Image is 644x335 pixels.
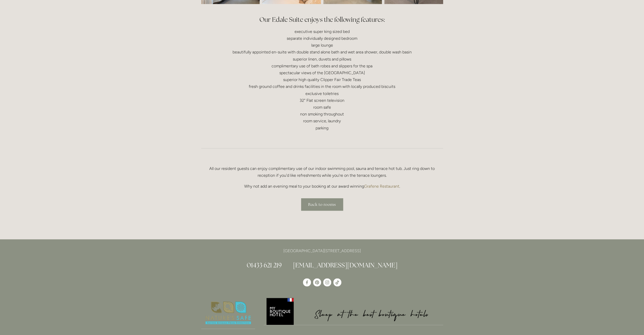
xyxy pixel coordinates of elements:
[333,278,341,286] a: TikTok
[201,165,443,179] p: All our resident guests can enjoy complimentary use of our indoor swimming pool, sauna and terrac...
[201,183,443,190] p: Why not add an evening meal to your booking at our award winning .
[264,297,443,325] img: My Boutique Hotel - Logo
[301,198,343,211] a: Back to rooms
[201,28,443,131] p: executive super king sized bed separate individually designed bedroom large lounge beautifully ap...
[303,278,311,286] a: Losehill House Hotel & Spa
[364,184,399,189] a: Grafene Restaurant
[323,278,331,286] a: Instagram
[293,261,398,269] a: [EMAIL_ADDRESS][DOMAIN_NAME]
[201,247,443,254] p: [GEOGRAPHIC_DATA][STREET_ADDRESS]
[201,15,443,24] h2: Our Edale Suite enjoys the following features:
[201,297,255,329] a: Nature's Safe - Logo
[313,278,321,286] a: Pinterest
[264,297,443,325] a: My Boutique Hotel - Logo
[201,297,255,329] img: Nature's Safe - Logo
[247,261,282,269] a: 01433 621 219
